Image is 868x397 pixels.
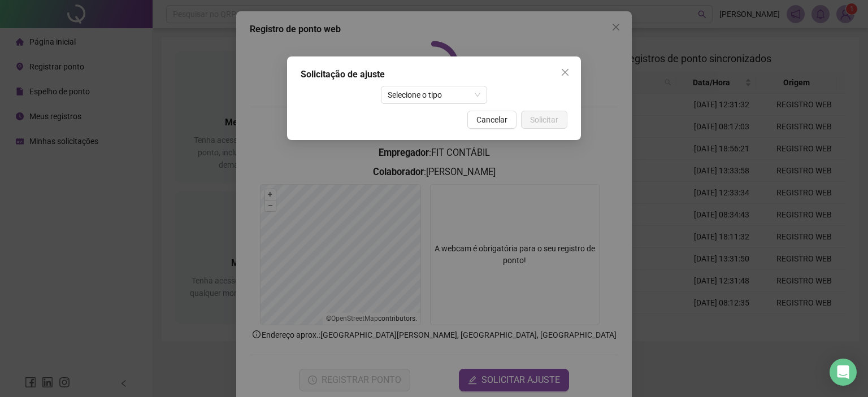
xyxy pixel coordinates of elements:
span: Selecione o tipo [388,86,481,103]
span: close [561,68,570,77]
button: Solicitar [521,111,567,129]
div: Solicitação de ajuste [301,68,567,81]
span: Cancelar [476,114,507,126]
div: Open Intercom Messenger [830,359,857,386]
button: Close [556,63,574,81]
button: Cancelar [467,111,517,129]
